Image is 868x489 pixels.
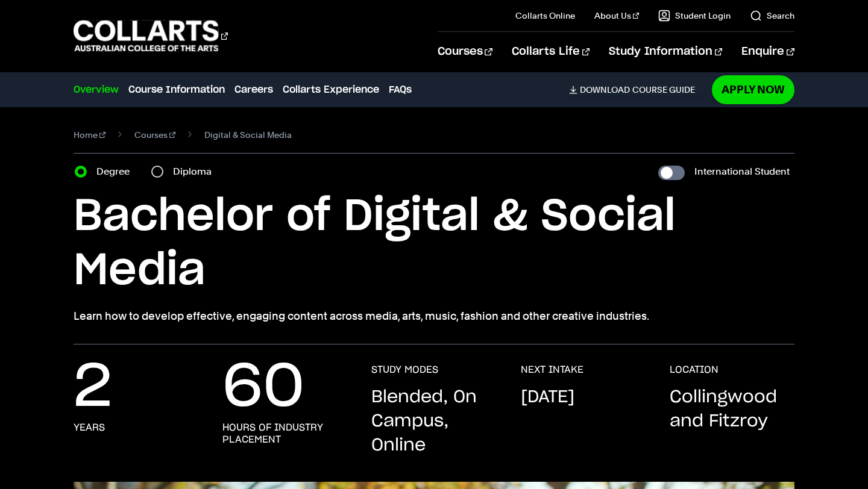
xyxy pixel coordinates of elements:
[741,32,794,72] a: Enquire
[74,190,794,298] h1: Bachelor of Digital & Social Media
[74,422,105,434] h3: years
[283,83,379,97] a: Collarts Experience
[670,364,719,376] h3: LOCATION
[521,364,583,376] h3: NEXT INTAKE
[74,364,112,412] p: 2
[658,10,731,22] a: Student Login
[222,364,304,412] p: 60
[204,126,292,143] span: Digital & Social Media
[74,83,119,97] a: Overview
[389,83,412,97] a: FAQs
[234,83,273,97] a: Careers
[569,84,705,95] a: DownloadCourse Guide
[438,32,492,72] a: Courses
[128,83,225,97] a: Course Information
[750,10,794,22] a: Search
[134,126,175,143] a: Courses
[222,422,347,446] h3: hours of industry placement
[74,126,105,143] a: Home
[74,308,794,325] p: Learn how to develop effective, engaging content across media, arts, music, fashion and other cre...
[694,163,790,180] label: International Student
[712,75,794,104] a: Apply Now
[515,10,575,22] a: Collarts Online
[74,19,228,53] div: Go to homepage
[371,385,496,458] p: Blended, On Campus, Online
[594,10,639,22] a: About Us
[521,385,574,410] p: [DATE]
[609,32,722,72] a: Study Information
[580,84,630,95] span: Download
[371,364,438,376] h3: STUDY MODES
[96,163,137,180] label: Degree
[670,385,794,434] p: Collingwood and Fitzroy
[512,32,590,72] a: Collarts Life
[173,163,219,180] label: Diploma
